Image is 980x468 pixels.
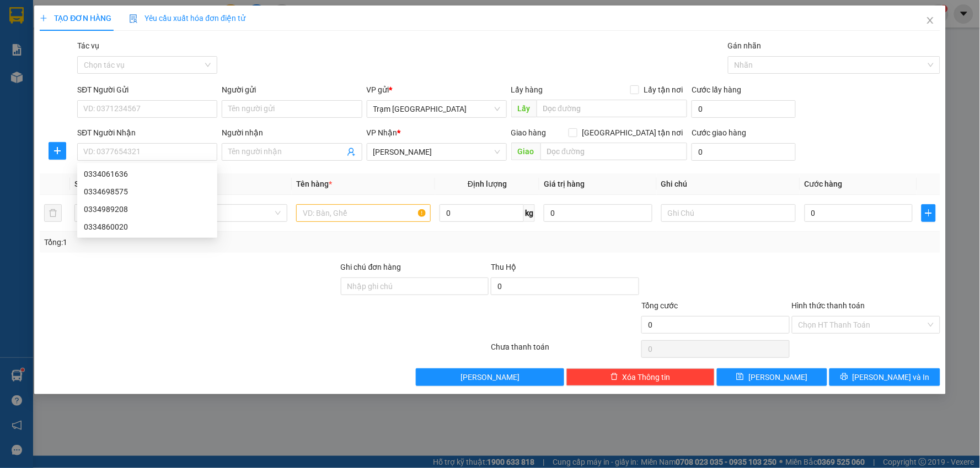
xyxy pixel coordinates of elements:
[77,41,99,50] label: Tác vụ
[296,204,431,222] input: VD: Bàn, Ghế
[460,371,520,383] span: [PERSON_NAME]
[490,341,640,360] div: Chưa thanh toán
[129,14,245,23] span: Yêu cầu xuất hóa đơn điện tử
[524,204,535,222] span: kg
[74,179,83,188] span: SL
[537,100,688,117] input: Dọc đường
[792,301,865,310] label: Hình thức thanh toán
[661,204,796,222] input: Ghi Chú
[736,373,744,382] span: save
[623,371,671,383] span: Xóa Thông tin
[296,179,332,188] span: Tên hàng
[6,47,76,83] li: VP Trạm [GEOGRAPHIC_DATA]
[853,371,930,383] span: [PERSON_NAME] và In
[6,6,160,26] li: Trung Nga
[341,263,401,271] label: Ghi chú đơn hàng
[657,173,800,195] th: Ghi chú
[49,146,66,155] span: plus
[840,373,848,382] span: printer
[367,128,398,137] span: VP Nhận
[367,84,507,96] div: VP gửi
[373,144,500,160] span: Phan Thiết
[748,371,807,383] span: [PERSON_NAME]
[49,142,66,160] button: plus
[468,179,507,188] span: Định lượng
[922,209,935,217] span: plus
[511,128,547,137] span: Giao hàng
[829,368,940,386] button: printer[PERSON_NAME] và In
[159,205,281,221] span: Khác
[922,204,935,222] button: plus
[915,6,946,36] button: Close
[40,14,111,23] span: TẠO ĐƠN HÀNG
[44,204,62,222] button: delete
[717,368,828,386] button: save[PERSON_NAME]
[692,128,746,137] label: Cước giao hàng
[611,373,618,382] span: delete
[544,179,585,188] span: Giá trị hàng
[805,179,843,188] span: Cước hàng
[129,14,138,23] img: icon
[692,100,796,118] input: Cước lấy hàng
[76,61,84,69] span: environment
[76,47,147,59] li: VP [PERSON_NAME]
[641,301,678,310] span: Tổng cước
[566,368,715,386] button: deleteXóa Thông tin
[222,127,362,139] div: Người nhận
[728,41,762,50] label: Gán nhãn
[511,143,540,160] span: Giao
[222,84,362,96] div: Người gửi
[44,236,378,248] div: Tổng: 1
[153,179,194,188] span: Đơn vị tính
[341,277,489,295] input: Ghi chú đơn hàng
[6,6,44,44] img: logo.jpg
[639,84,687,96] span: Lấy tận nơi
[416,368,564,386] button: [PERSON_NAME]
[926,16,935,25] span: close
[40,14,47,22] span: plus
[544,204,652,222] input: 0
[692,143,796,161] input: Cước giao hàng
[491,263,516,271] span: Thu Hộ
[692,85,741,94] label: Cước lấy hàng
[76,61,143,94] b: T1 [PERSON_NAME], P Phú Thuỷ
[577,127,687,139] span: [GEOGRAPHIC_DATA] tận nơi
[373,101,500,117] span: Trạm Sài Gòn
[347,148,356,156] span: user-add
[77,84,217,96] div: SĐT Người Gửi
[540,143,688,160] input: Dọc đường
[77,127,217,139] div: SĐT Người Nhận
[511,85,543,94] span: Lấy hàng
[511,100,537,117] span: Lấy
